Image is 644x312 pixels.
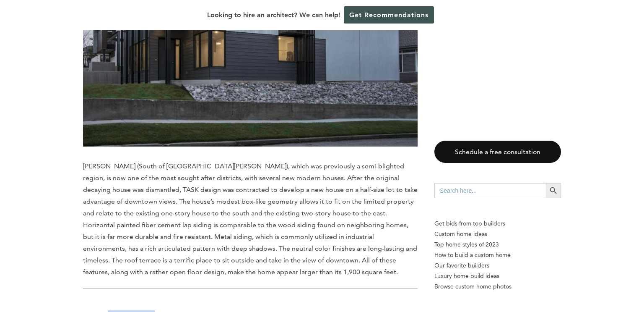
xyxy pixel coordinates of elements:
[344,6,434,24] a: Get Recommendations
[434,260,561,271] a: Our favorite builders
[434,218,561,229] p: Get bids from top builders
[434,183,546,198] input: Search here...
[434,141,561,163] a: Schedule a free consultation
[434,281,561,292] a: Browse custom home photos
[549,186,558,195] svg: Search
[434,239,561,250] a: Top home styles of 2023
[83,162,418,276] span: [PERSON_NAME] (South of [GEOGRAPHIC_DATA][PERSON_NAME]), which was previously a semi-blighted reg...
[434,229,561,239] a: Custom home ideas
[434,250,561,260] a: How to build a custom home
[434,271,561,281] a: Luxury home build ideas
